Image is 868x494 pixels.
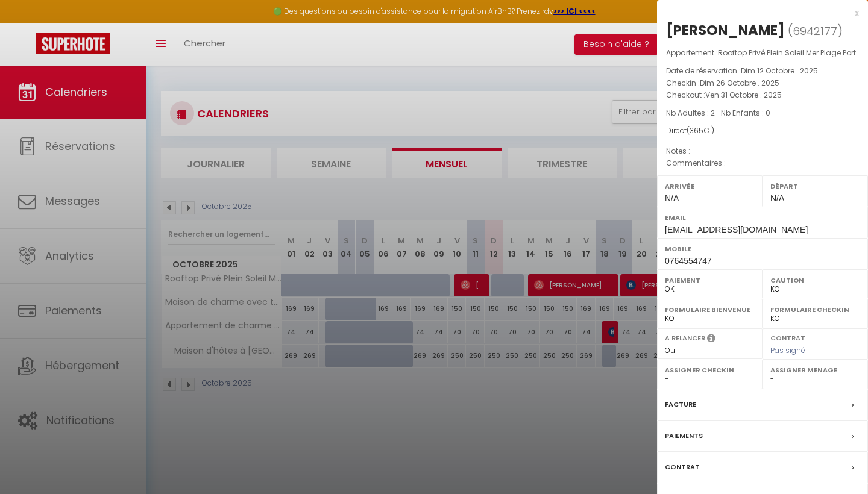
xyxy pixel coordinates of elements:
span: 365 [690,125,703,136]
span: - [690,146,694,156]
span: Pas signé [770,345,805,355]
label: Assigner Checkin [665,364,755,376]
span: Dim 26 Octobre . 2025 [700,78,779,88]
p: Checkout : [666,89,859,101]
span: Rooftop Privé Plein Soleil Mer Plage Port [718,48,856,58]
p: Commentaires : [666,157,859,169]
span: Nb Enfants : 0 [721,108,770,118]
label: A relancer [665,333,705,343]
i: Sélectionner OUI si vous souhaiter envoyer les séquences de messages post-checkout [707,333,715,346]
span: 6942177 [793,23,837,39]
label: Formulaire Checkin [770,304,860,316]
span: N/A [770,193,784,203]
p: Date de réservation : [666,65,859,77]
span: N/A [665,193,679,203]
label: Facture [665,398,696,411]
label: Contrat [665,461,700,474]
span: 0764554747 [665,256,712,266]
span: ( ) [788,22,843,39]
span: Nb Adultes : 2 - [666,108,770,118]
label: Caution [770,274,860,286]
label: Paiements [665,430,703,442]
label: Assigner Menage [770,364,860,376]
div: [PERSON_NAME] [666,20,785,40]
label: Arrivée [665,180,755,192]
label: Mobile [665,243,860,255]
p: Notes : [666,145,859,157]
p: Checkin : [666,77,859,89]
label: Paiement [665,274,755,286]
div: Direct [666,125,859,137]
label: Email [665,211,860,224]
span: Dim 12 Octobre . 2025 [741,66,818,76]
p: Appartement : [666,47,859,59]
label: Formulaire Bienvenue [665,304,755,316]
span: ( € ) [687,125,714,136]
label: Contrat [770,333,805,341]
span: [EMAIL_ADDRESS][DOMAIN_NAME] [665,225,808,234]
div: x [657,6,859,20]
label: Départ [770,180,860,192]
span: Ven 31 Octobre . 2025 [705,90,782,100]
span: - [726,158,730,168]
